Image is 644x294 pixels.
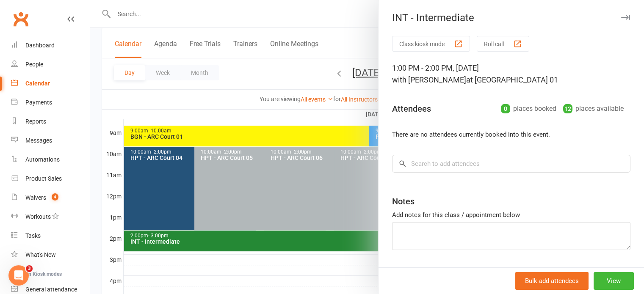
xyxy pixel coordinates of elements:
[11,112,89,131] a: Reports
[563,103,624,115] div: places available
[392,195,415,207] div: Notes
[392,103,431,115] div: Attendees
[52,193,58,201] span: 4
[25,137,52,144] div: Messages
[392,129,630,140] li: There are no attendees currently booked into this event.
[8,265,29,286] iframe: Intercom live chat
[25,232,41,239] div: Tasks
[25,251,56,258] div: What's New
[392,36,470,52] button: Class kiosk mode
[501,104,510,113] div: 0
[392,75,466,84] span: with [PERSON_NAME]
[25,99,52,106] div: Payments
[25,286,77,293] div: General attendance
[10,8,31,30] a: Clubworx
[11,150,89,169] a: Automations
[11,169,89,188] a: Product Sales
[515,272,589,290] button: Bulk add attendees
[11,36,89,55] a: Dashboard
[25,156,60,163] div: Automations
[501,103,556,115] div: places booked
[392,155,630,173] input: Search to add attendees
[25,194,46,201] div: Waivers
[11,131,89,150] a: Messages
[11,93,89,112] a: Payments
[11,226,89,245] a: Tasks
[11,245,89,264] a: What's New
[11,207,89,226] a: Workouts
[25,61,43,68] div: People
[25,118,46,125] div: Reports
[26,265,33,272] span: 3
[11,55,89,74] a: People
[11,188,89,207] a: Waivers 4
[25,175,62,182] div: Product Sales
[11,74,89,93] a: Calendar
[392,62,630,86] div: 1:00 PM - 2:00 PM, [DATE]
[25,42,55,49] div: Dashboard
[379,12,644,24] div: INT - Intermediate
[25,213,51,220] div: Workouts
[563,104,572,113] div: 12
[466,75,558,84] span: at [GEOGRAPHIC_DATA] 01
[392,210,630,220] div: Add notes for this class / appointment below
[594,272,634,290] button: View
[25,80,50,87] div: Calendar
[477,36,529,52] button: Roll call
